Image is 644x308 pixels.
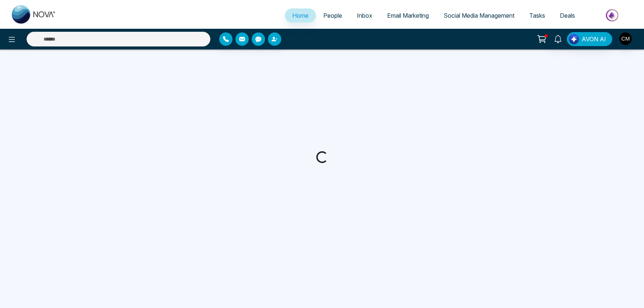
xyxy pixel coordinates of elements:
[569,34,579,44] img: Lead Flow
[552,8,582,23] a: Deals
[380,8,436,23] a: Email Marketing
[323,12,342,19] span: People
[285,8,316,23] a: Home
[436,8,522,23] a: Social Media Management
[567,32,612,46] button: AVON AI
[586,7,640,24] img: Market-place.gif
[529,12,545,19] span: Tasks
[12,5,56,24] img: Nova CRM Logo
[582,35,606,44] span: AVON AI
[444,12,514,19] span: Social Media Management
[522,8,552,23] a: Tasks
[560,12,575,19] span: Deals
[316,8,349,23] a: People
[357,12,372,19] span: Inbox
[619,32,632,45] img: User Avatar
[292,12,309,19] span: Home
[349,8,380,23] a: Inbox
[387,12,429,19] span: Email Marketing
